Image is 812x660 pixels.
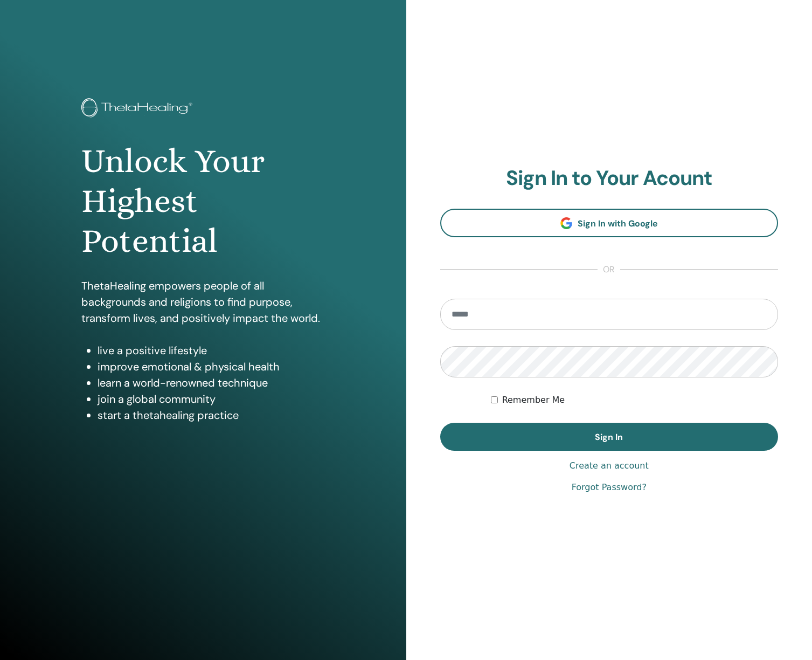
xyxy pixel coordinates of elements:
[491,394,778,407] div: Keep me authenticated indefinitely or until I manually logout
[572,481,647,494] a: Forgot Password?
[440,209,779,237] a: Sign In with Google
[98,375,325,391] li: learn a world-renowned technique
[81,278,325,326] p: ThetaHealing empowers people of all backgrounds and religions to find purpose, transform lives, a...
[98,359,325,375] li: improve emotional & physical health
[598,263,620,276] span: or
[440,423,779,451] button: Sign In
[98,407,325,423] li: start a thetahealing practice
[570,459,649,472] a: Create an account
[81,141,325,262] h1: Unlock Your Highest Potential
[98,391,325,407] li: join a global community
[440,166,779,191] h2: Sign In to Your Acount
[578,218,658,229] span: Sign In with Google
[502,394,565,407] label: Remember Me
[595,431,623,443] span: Sign In
[98,342,325,359] li: live a positive lifestyle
